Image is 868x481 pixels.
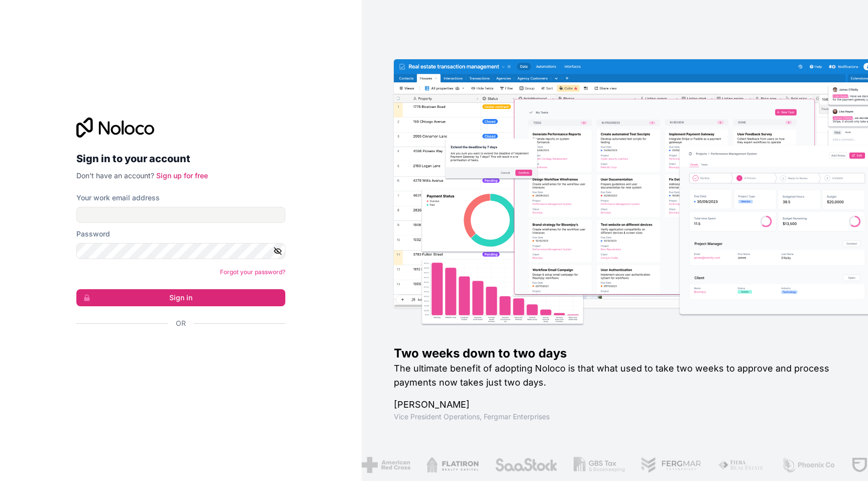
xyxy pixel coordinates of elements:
[76,243,285,259] input: Password
[220,268,285,276] a: Forgot your password?
[573,457,624,473] img: /assets/gbstax-C-GtDUiK.png
[76,229,110,239] label: Password
[156,171,208,180] a: Sign up for free
[426,457,478,473] img: /assets/flatiron-C8eUkumj.png
[394,362,836,390] h2: The ultimate benefit of adopting Noloco is that what used to take two weeks to approve and proces...
[640,457,702,473] img: /assets/fergmar-CudnrXN5.png
[76,171,154,180] span: Don't have an account?
[76,289,285,306] button: Sign in
[494,457,558,473] img: /assets/saastock-C6Zbiodz.png
[76,193,160,203] label: Your work email address
[394,398,836,412] h1: [PERSON_NAME]
[361,457,410,473] img: /assets/american-red-cross-BAupjrZR.png
[76,150,285,168] h2: Sign in to your account
[76,207,285,223] input: Email address
[717,457,765,473] img: /assets/fiera-fwj2N5v4.png
[394,345,836,362] h1: Two weeks down to two days
[781,457,835,473] img: /assets/phoenix-BREaitsQ.png
[176,318,186,328] span: Or
[394,412,836,422] h1: Vice President Operations , Fergmar Enterprises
